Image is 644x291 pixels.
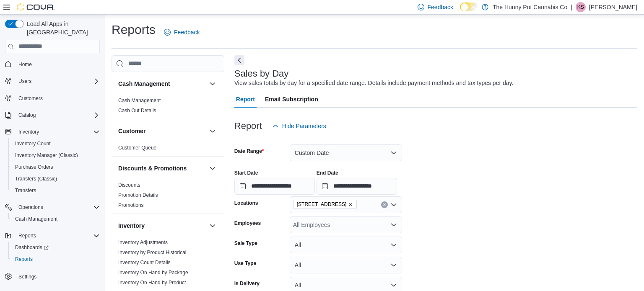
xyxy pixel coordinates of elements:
button: Home [2,58,103,70]
a: Transfers [12,185,39,196]
span: Cash Management [15,216,57,222]
button: Reports [8,253,103,265]
span: Inventory On Hand by Product [118,279,186,286]
label: Start Date [234,170,258,176]
span: Operations [15,202,100,212]
a: Discounts [118,182,140,188]
a: Cash Management [118,98,161,103]
span: Purchase Orders [15,164,53,170]
button: Next [234,55,244,65]
img: Cova [17,3,55,11]
button: Open list of options [390,201,397,208]
span: Users [18,78,31,85]
a: Home [15,59,35,70]
span: Discounts [118,182,140,188]
button: Customers [2,92,103,104]
span: Inventory Adjustments [118,239,168,246]
button: Purchase Orders [8,161,103,173]
button: Customer [118,127,206,135]
button: Cash Management [118,80,206,88]
button: Operations [2,201,103,213]
span: Transfers (Classic) [15,175,57,182]
label: Is Delivery [234,280,260,287]
label: End Date [317,170,338,176]
input: Dark Mode [460,3,478,11]
span: Feedback [428,3,453,11]
button: Custom Date [290,144,402,161]
a: Inventory Manager (Classic) [12,150,81,160]
span: KS [577,2,584,12]
span: Users [15,76,100,86]
a: Transfers (Classic) [12,174,60,184]
span: Customers [15,93,100,103]
span: Email Subscription [265,91,318,108]
a: Promotion Details [118,192,158,198]
span: Reports [12,254,100,264]
button: Inventory Count [8,138,103,149]
button: Open list of options [390,221,397,228]
button: Inventory [208,221,218,231]
a: Feedback [161,24,203,41]
label: Employees [234,220,261,227]
div: Discounts & Promotions [112,180,224,214]
div: View sales totals by day for a specified date range. Details include payment methods and tax type... [234,79,514,88]
span: Reports [15,256,33,263]
label: Use Type [234,260,256,267]
button: Clear input [381,201,388,208]
button: Catalog [15,110,39,120]
span: Promotion Details [118,192,158,198]
span: Inventory On Hand by Package [118,269,188,276]
span: Home [18,61,32,68]
label: Locations [234,200,258,206]
button: Hide Parameters [269,118,330,134]
span: Inventory [18,129,39,135]
button: Settings [2,270,103,282]
span: Settings [15,271,100,281]
button: Cash Management [208,79,218,89]
div: Kandice Sparks [576,2,586,12]
h3: Discounts & Promotions [118,164,187,173]
button: Discounts & Promotions [118,164,206,173]
span: Cash Out Details [118,107,156,114]
span: Hide Parameters [282,122,326,130]
span: Reports [15,231,100,241]
div: Customer [112,143,224,156]
button: Users [2,75,103,87]
span: Promotions [118,202,144,209]
span: Dashboards [15,244,49,251]
button: Operations [15,202,47,212]
a: Settings [15,272,40,282]
h3: Report [234,121,262,131]
a: Customer Queue [118,145,156,151]
button: Catalog [2,109,103,121]
p: [PERSON_NAME] [589,2,637,12]
a: Purchase Orders [12,162,57,172]
label: Sale Type [234,240,257,247]
input: Press the down key to open a popover containing a calendar. [234,178,315,195]
button: All [290,257,402,273]
span: Dashboards [12,242,100,252]
span: Customers [18,95,43,102]
button: Inventory [15,127,42,137]
a: Dashboards [12,242,52,252]
button: All [290,237,402,253]
span: Operations [18,204,43,211]
button: Inventory [2,126,103,138]
p: | [571,2,572,12]
span: [STREET_ADDRESS] [297,200,347,209]
span: Report [236,91,255,108]
input: Press the down key to open a popover containing a calendar. [317,178,397,195]
button: Reports [2,230,103,242]
span: Inventory Manager (Classic) [15,152,78,159]
span: Transfers [15,187,36,194]
span: Load All Apps in [GEOGRAPHIC_DATA] [23,20,100,36]
span: Transfers (Classic) [12,174,100,184]
a: Inventory Adjustments [118,239,168,245]
span: Inventory Count [15,140,51,147]
a: Inventory Count [12,139,54,149]
a: Dashboards [8,242,103,253]
span: Catalog [15,110,100,120]
span: 2500 Hurontario St [293,200,357,209]
p: The Hunny Pot Cannabis Co [493,2,567,12]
